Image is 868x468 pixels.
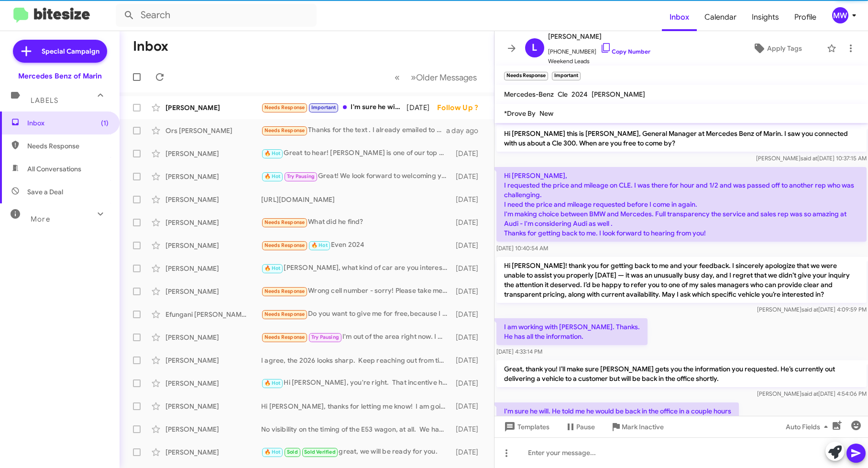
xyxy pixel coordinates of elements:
[786,418,832,435] span: Auto Fields
[27,164,81,174] span: All Conversations
[264,288,305,294] span: Needs Response
[261,332,452,343] div: I'm out of the area right now. I won't be back until next week.
[548,42,650,56] span: [PHONE_NUMBER]
[261,446,452,457] div: great, we will be ready for you.
[261,263,452,274] div: [PERSON_NAME], what kind of car are you interested in? Also, what is your availability for this w...
[452,333,486,342] div: [DATE]
[600,48,650,55] a: Copy Number
[452,241,486,250] div: [DATE]
[504,72,548,80] small: Needs Response
[287,449,298,455] span: Sold
[261,309,452,320] div: Do you want to give me for free,because I did not conect with anybody
[116,4,317,27] input: Search
[452,195,486,204] div: [DATE]
[405,67,483,87] button: Next
[539,109,553,118] span: New
[264,334,305,340] span: Needs Response
[767,40,802,57] span: Apply Tags
[452,379,486,388] div: [DATE]
[552,72,581,80] small: Important
[496,360,867,387] p: Great, thank you! I’ll make sure [PERSON_NAME] gets you the information you requested. He’s curre...
[311,334,339,340] span: Try Pausing
[261,286,452,297] div: Wrong cell number - sorry! Please take me off your list. Thank you!
[18,71,102,81] div: Mercedes Benz of Marin
[504,90,554,99] span: Mercedes-Benz
[165,264,261,273] div: [PERSON_NAME]
[801,306,818,313] span: said at
[264,380,281,386] span: 🔥 Hot
[416,72,477,83] span: Older Messages
[662,3,697,31] span: Inbox
[311,242,328,248] span: 🔥 Hot
[165,379,261,388] div: [PERSON_NAME]
[311,104,336,111] span: Important
[787,3,824,31] a: Profile
[261,424,452,434] div: No visibility on the timing of the E53 wagon, at all. We have several E450's.
[395,71,400,83] span: «
[165,126,261,135] div: Ors [PERSON_NAME]
[304,449,336,455] span: Sold Verified
[165,195,261,204] div: [PERSON_NAME]
[42,46,99,56] span: Special Campaign
[27,141,109,151] span: Needs Response
[757,306,866,313] span: [PERSON_NAME] [DATE] 4:09:59 PM
[557,418,603,435] button: Pause
[31,96,58,105] span: Labels
[264,150,281,156] span: 🔥 Hot
[496,318,648,345] p: I am working with [PERSON_NAME]. Thanks. He has all the information.
[264,449,281,455] span: 🔥 Hot
[496,348,542,355] span: [DATE] 4:33:14 PM
[389,67,406,87] button: Previous
[622,418,664,435] span: Mark Inactive
[264,242,305,248] span: Needs Response
[261,125,446,136] div: Thanks for the text . I already emailed to [PERSON_NAME]
[264,219,305,225] span: Needs Response
[165,447,261,457] div: [PERSON_NAME]
[165,241,261,250] div: [PERSON_NAME]
[261,102,407,113] div: I'm sure he will. He told me he would be back in the office in a couple hours
[452,447,486,457] div: [DATE]
[31,215,50,223] span: More
[452,149,486,158] div: [DATE]
[744,3,787,31] a: Insights
[287,173,315,179] span: Try Pausing
[407,103,437,112] div: [DATE]
[452,264,486,273] div: [DATE]
[13,40,107,63] a: Special Campaign
[496,167,867,242] p: Hi [PERSON_NAME], I requested the price and mileage on CLE. I was there for hour and 1/2 and was ...
[261,240,452,251] div: Even 2024
[261,195,452,204] div: [URL][DOMAIN_NAME]
[437,103,486,112] div: Follow Up ?
[264,173,281,179] span: 🔥 Hot
[496,125,867,152] p: Hi [PERSON_NAME] this is [PERSON_NAME], General Manager at Mercedes Benz of Marin. I saw you conn...
[548,56,650,66] span: Weekend Leads
[532,40,537,56] span: L
[165,310,261,319] div: Efungani [PERSON_NAME] [PERSON_NAME]
[603,418,671,435] button: Mark Inactive
[165,149,261,158] div: [PERSON_NAME]
[261,356,452,365] div: I agree, the 2026 looks sharp. Keep reaching out from time to time.
[504,109,536,118] span: *Drove By
[697,3,744,31] a: Calendar
[452,356,486,365] div: [DATE]
[165,401,261,411] div: [PERSON_NAME]
[496,257,867,303] p: Hi [PERSON_NAME]! thank you for getting back to me and your feedback. I sincerely apologize that ...
[502,418,549,435] span: Templates
[452,424,486,434] div: [DATE]
[496,245,548,252] span: [DATE] 10:40:54 AM
[261,378,452,389] div: Hi [PERSON_NAME], you're right. That incentive has expired. To be [PERSON_NAME], most of our Hybr...
[778,418,839,435] button: Auto Fields
[801,390,818,397] span: said at
[133,39,168,54] h1: Inbox
[264,127,305,134] span: Needs Response
[264,265,281,271] span: 🔥 Hot
[165,287,261,296] div: [PERSON_NAME]
[389,67,483,87] nav: Page navigation example
[264,104,305,111] span: Needs Response
[576,418,595,435] span: Pause
[757,390,866,397] span: [PERSON_NAME] [DATE] 4:54:06 PM
[264,311,305,317] span: Needs Response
